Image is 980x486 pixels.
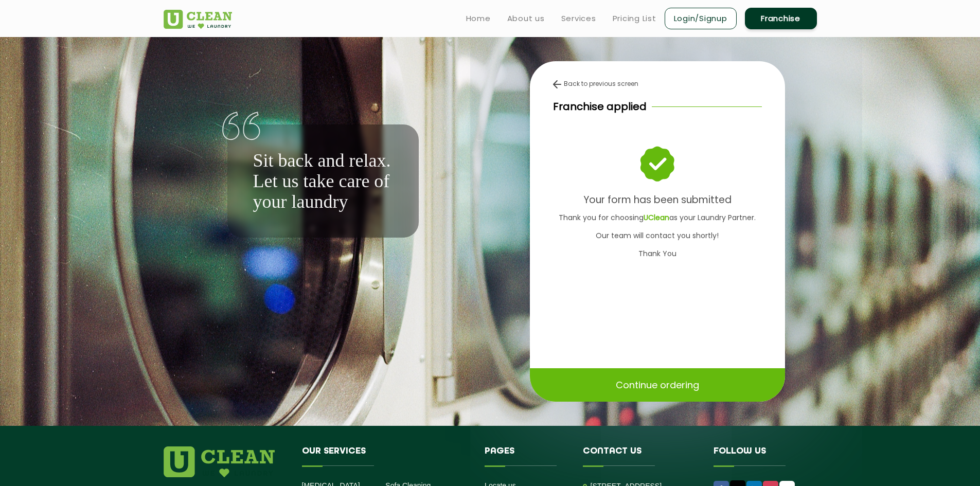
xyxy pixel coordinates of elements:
[553,80,561,88] img: back-arrow.svg
[222,112,261,140] img: quote-img
[644,212,669,223] b: UClean
[553,79,762,88] div: Back to previous screen
[641,147,673,182] img: success
[561,12,596,25] a: Services
[302,446,470,466] h4: Our Services
[485,446,567,466] h4: Pages
[613,12,656,25] a: Pricing List
[616,376,699,394] p: Continue ordering
[253,150,393,212] p: Sit back and relax. Let us take care of your laundry
[553,99,647,114] p: Franchise applied
[164,446,275,477] img: logo.png
[583,446,698,466] h4: Contact us
[507,12,545,25] a: About us
[553,209,762,263] p: Thank you for choosing as your Laundry Partner. Our team will contact you shortly! Thank You
[583,193,732,207] b: Your form has been submitted
[164,10,232,29] img: UClean Laundry and Dry Cleaning
[466,12,491,25] a: Home
[745,8,817,29] a: Franchise
[714,446,804,466] h4: Follow us
[665,8,737,29] a: Login/Signup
